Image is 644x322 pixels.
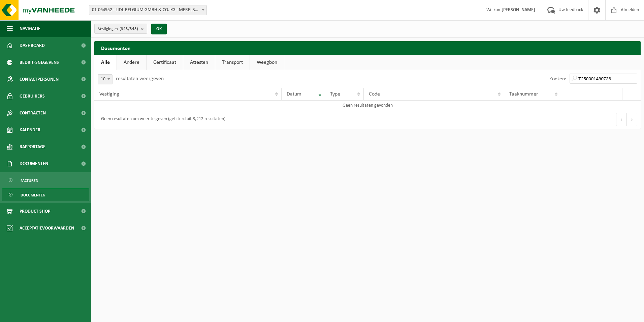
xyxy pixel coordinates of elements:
span: Type [330,91,340,97]
a: Facturen [2,174,89,187]
button: OK [151,24,167,34]
label: resultaten weergeven [116,76,164,81]
div: Geen resultaten om weer te geven (gefilterd uit 8,212 resultaten) [98,113,225,126]
count: (343/343) [120,27,138,31]
span: Vestigingen [98,24,138,34]
span: Vestiging [99,91,119,97]
span: Documenten [20,155,48,172]
span: Rapportage [20,138,45,155]
span: Taaknummer [509,91,538,97]
a: Attesten [183,55,215,70]
span: Contracten [20,105,46,122]
span: Documenten [21,189,45,202]
a: Certificaat [147,55,183,70]
span: Acceptatievoorwaarden [20,220,74,237]
span: Facturen [21,174,38,187]
span: 01-064952 - LIDL BELGIUM GMBH & CO. KG - MERELBEKE [89,5,206,15]
h2: Documenten [94,41,641,54]
span: Dashboard [20,37,45,54]
a: Transport [215,55,250,70]
span: 10 [98,75,112,84]
span: Contactpersonen [20,71,59,88]
span: Product Shop [20,203,50,220]
span: Kalender [20,122,40,138]
button: Vestigingen(343/343) [94,24,147,34]
label: Zoeken: [549,76,566,82]
span: Gebruikers [20,88,45,105]
a: Andere [117,55,146,70]
span: 10 [98,74,112,84]
span: Datum [287,91,301,97]
span: Bedrijfsgegevens [20,54,59,71]
strong: [PERSON_NAME] [502,7,535,12]
button: Previous [616,113,627,126]
a: Alle [94,55,117,70]
td: Geen resultaten gevonden [94,101,641,110]
span: Code [369,91,380,97]
a: Documenten [2,188,89,201]
button: Next [627,113,637,126]
a: Weegbon [250,55,284,70]
span: Navigatie [20,20,40,37]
